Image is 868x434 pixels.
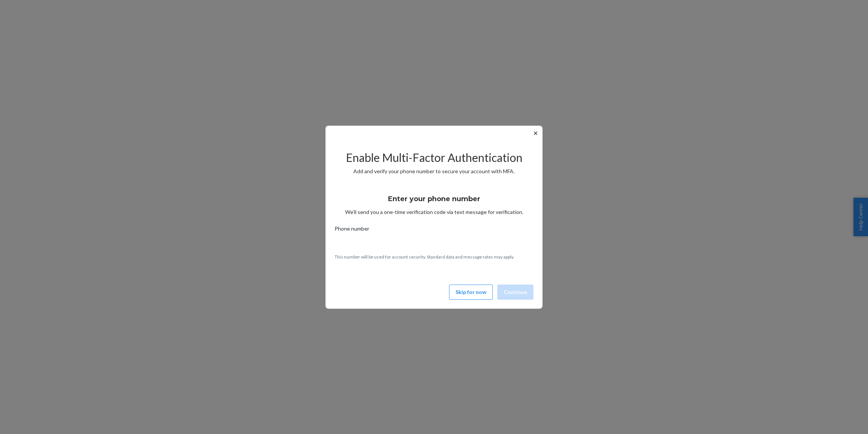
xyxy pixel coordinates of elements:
[335,188,533,216] div: We’ll send you a one-time verification code via text message for verification.
[335,225,369,235] span: Phone number
[335,168,533,175] p: Add and verify your phone number to secure your account with MFA.
[335,151,533,164] h2: Enable Multi-Factor Authentication
[532,129,539,138] button: ✕
[497,285,533,300] button: Continue
[388,194,480,204] h3: Enter your phone number
[449,285,493,300] button: Skip for now
[335,254,533,260] p: This number will be used for account security. Standard data and message rates may apply.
